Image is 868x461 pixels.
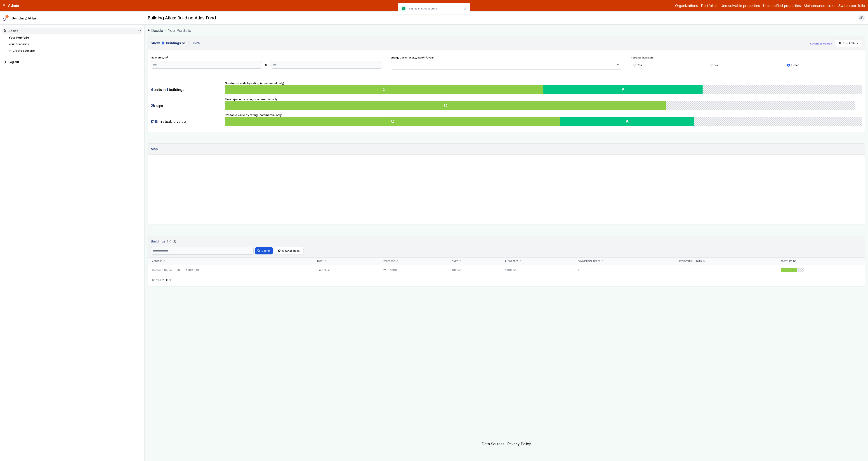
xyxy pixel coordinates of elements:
[151,87,153,92] span: 4
[675,3,698,8] a: Organizations
[166,87,168,92] span: 1
[9,42,29,46] a: Your Scenarios
[560,117,694,126] button: A
[462,6,468,12] button: Close
[151,61,382,69] form: to
[507,442,531,446] a: Privacy Policy
[701,3,717,8] a: Portfolios
[838,3,865,8] button: Switch portfolio
[168,28,191,33] span: Your Portfolio
[2,59,142,65] button: Log out
[151,101,222,110] div: sqm
[151,117,222,126] div: rateable value
[167,239,176,244] span: 1-1 (1)
[781,260,861,263] div: Asset rating
[255,247,273,254] button: Search
[148,15,216,21] h2: Building Atlas: Building Atlas Fund
[274,247,304,255] button: Clear address
[448,265,501,275] div: Offices
[543,85,703,94] button: A
[148,275,865,286] nav: Table navigation
[151,56,382,68] div: Floor area, m²
[225,81,862,94] div: Number of units by rating (commercial only)
[152,260,308,263] div: Address
[225,97,862,110] div: Floor space by rating (commercial only)
[4,29,18,33] div: Decide
[858,14,865,21] button: JB
[152,278,171,282] span: Showing of
[225,117,560,126] button: C
[631,56,862,59] span: Retrofits available
[391,119,394,124] span: C
[148,265,865,275] a: Contoso House, [STREET_ADDRESS]SimonburyWE67 6RCOffices1000 m²4C
[622,87,625,92] span: A
[788,268,790,271] span: C
[151,239,862,244] h3: Buildings
[7,47,142,54] button: Create Scenario
[720,3,760,8] a: Unresolvable properties
[151,103,155,108] span: 2k
[9,36,29,39] a: Your Portfolio
[148,144,865,155] summary: Map
[151,41,807,46] h3: Show
[225,85,543,94] button: C
[151,119,160,124] span: £19m
[578,260,670,263] div: Commercial units
[379,265,448,275] div: WE67 6RC
[225,113,862,126] div: Rateable value by rating (commercial only)
[505,260,569,263] div: Floor area
[151,85,222,94] div: units in buildings
[763,3,801,8] a: Unidentified properties
[312,265,379,275] div: Simonbury
[383,260,443,263] div: Postcode
[501,265,573,275] div: 1000 m²
[225,101,671,110] button: C
[835,39,862,47] button: Reset filters
[391,56,622,70] div: Energy use intensity, kWh/m²/year
[810,42,832,45] button: Advanced search
[482,442,504,446] a: Data Sources
[148,265,312,275] div: Contoso House, [STREET_ADDRESS]
[3,15,9,21] img: main-0bbd2752.svg
[148,28,163,33] a: Decide
[679,260,771,263] div: Residential units
[446,103,450,108] span: C
[170,278,171,282] span: 1
[573,265,675,275] div: 4
[163,278,167,282] span: 1-1
[859,15,864,21] span: JB
[452,260,497,263] div: Type
[804,3,835,8] a: Maintenance tasks
[317,260,375,263] div: Town
[383,87,386,92] span: C
[626,119,629,124] span: A
[2,28,142,34] summary: Decide
[409,7,438,10] p: Signed in successfully.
